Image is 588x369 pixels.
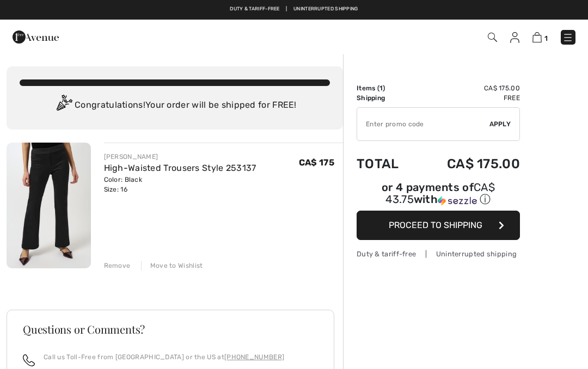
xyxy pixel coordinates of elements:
[224,353,284,361] a: [PHONE_NUMBER]
[20,95,330,116] div: Congratulations! Your order will be shipped for FREE!
[562,32,573,43] img: Menu
[299,157,334,168] span: CA$ 175
[357,182,520,211] div: or 4 payments ofCA$ 43.75withSezzle Click to learn more about Sezzle
[510,32,519,43] img: My Info
[385,181,495,206] span: CA$ 43.75
[53,95,75,116] img: Congratulation2.svg
[104,261,131,270] div: Remove
[544,34,548,42] span: 1
[489,119,511,129] span: Apply
[141,261,203,270] div: Move to Wishlist
[357,93,416,103] td: Shipping
[416,145,520,182] td: CA$ 175.00
[23,354,35,366] img: call
[438,196,477,206] img: Sezzle
[357,182,520,207] div: or 4 payments of with
[532,30,548,44] a: 1
[23,324,318,335] h3: Questions or Comments?
[13,26,59,48] img: 1ère Avenue
[357,211,520,240] button: Proceed to Shipping
[104,175,256,194] div: Color: Black Size: 16
[357,145,416,182] td: Total
[488,33,497,42] img: Search
[357,83,416,93] td: Items ( )
[416,93,520,103] td: Free
[44,352,284,362] p: Call us Toll-Free from [GEOGRAPHIC_DATA] or the US at
[13,31,59,41] a: 1ère Avenue
[104,163,256,173] a: High-Waisted Trousers Style 253137
[416,83,520,93] td: CA$ 175.00
[7,143,91,268] img: High-Waisted Trousers Style 253137
[532,32,542,42] img: Shopping Bag
[357,108,489,140] input: Promo code
[104,152,256,162] div: [PERSON_NAME]
[389,220,482,230] span: Proceed to Shipping
[379,84,383,92] span: 1
[357,249,520,259] div: Duty & tariff-free | Uninterrupted shipping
